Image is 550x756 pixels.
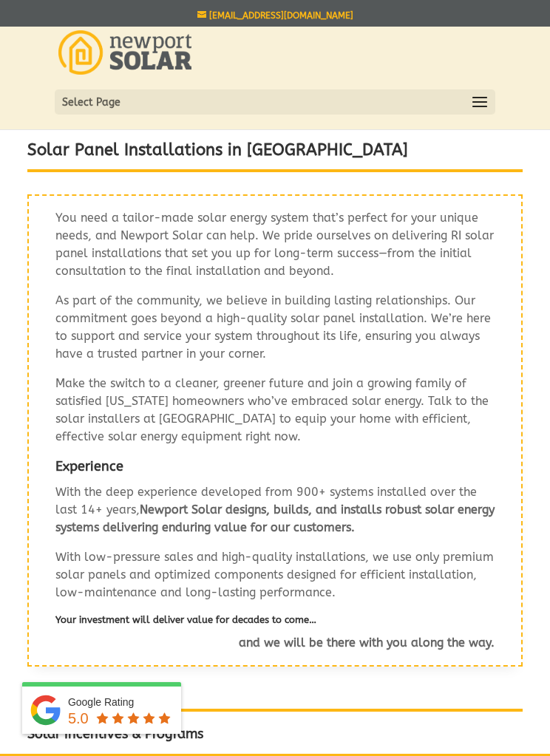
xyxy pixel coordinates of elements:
div: Google Rating [68,695,174,709]
p: Make the switch to a cleaner, greener future and join a growing family of satisfied [US_STATE] ho... [55,375,495,457]
p: With low-pressure sales and high-quality installations, we use only premium solar panels and opti... [55,548,495,613]
span: Select Page [62,94,120,111]
p: You need a tailor-made solar energy system that’s perfect for your unique needs, and Newport Sola... [55,209,495,292]
strong: Your investment will deliver value for decades to come… [55,614,316,625]
p: As part of the community, we believe in building lasting relationships. Our commitment goes beyon... [55,292,495,375]
strong: Experience [55,458,123,474]
strong: Newport Solar designs, builds, and installs robust solar energy systems delivering enduring value... [55,503,495,534]
img: Newport Solar | Solar Energy Optimized. [58,30,191,75]
p: With the deep experience developed from 900+ systems installed over the last 14+ years, [55,483,495,548]
span: 5.0 [68,710,89,726]
strong: and we will be there with you along the way. [239,636,495,650]
strong: Solar Panel Installations in [GEOGRAPHIC_DATA] [27,140,408,160]
strong: Solar Incentives & Programs [27,726,203,742]
a: [EMAIL_ADDRESS][DOMAIN_NAME] [197,10,353,21]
